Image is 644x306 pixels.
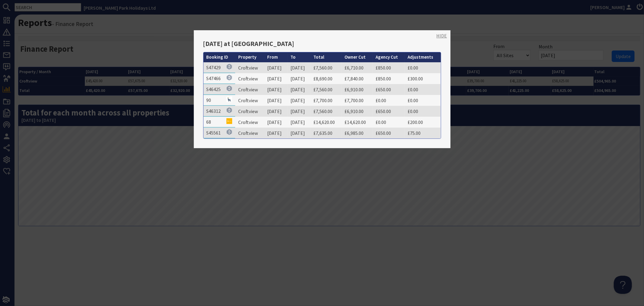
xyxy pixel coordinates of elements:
[226,118,232,124] img: Referer: Bing
[314,130,333,136] a: £7,635.00
[314,119,335,125] a: £14,620.00
[344,65,364,71] a: £6,710.00
[376,130,391,136] a: £650.00
[341,52,373,62] th: Owner Cut
[344,76,364,82] a: £7,840.00
[408,108,418,114] a: £0.00
[267,76,282,82] a: [DATE]
[344,86,364,93] a: £6,910.00
[290,86,305,93] a: [DATE]
[290,97,305,103] a: [DATE]
[311,52,342,62] th: Total
[226,75,232,80] img: Referer: Sleeps 12
[314,65,333,71] a: £7,560.00
[238,65,258,71] a: Croftview
[264,52,287,62] th: From
[344,130,364,136] a: £6,985.00
[290,130,305,136] a: [DATE]
[408,86,418,93] a: £0.00
[267,130,282,136] a: [DATE]
[376,119,386,125] a: £0.00
[290,119,305,125] a: [DATE]
[267,108,282,114] a: [DATE]
[290,65,305,71] a: [DATE]
[238,130,258,136] a: Croftview
[408,119,423,125] a: £200.00
[437,32,447,39] a: HIDE
[238,97,258,103] a: Croftview
[408,97,418,103] a: £0.00
[207,108,221,114] a: S46312
[238,86,258,93] a: Croftview
[408,65,418,71] a: £0.00
[287,52,311,62] th: To
[203,40,441,47] h3: [DATE] at [GEOGRAPHIC_DATA]
[267,86,282,93] a: [DATE]
[405,52,441,62] th: Adjustments
[376,65,391,71] a: £850.00
[408,130,421,136] a: £75.00
[314,76,333,82] a: £8,690.00
[207,86,221,92] a: S46425
[207,119,211,125] a: 68
[314,86,333,93] a: £7,560.00
[376,97,386,103] a: £0.00
[314,108,333,114] a: £7,560.00
[207,130,221,136] a: S45561
[238,119,258,125] a: Croftview
[408,76,423,82] a: £300.00
[290,76,305,82] a: [DATE]
[207,64,221,70] a: S47429
[238,108,258,114] a: Croftview
[207,75,221,81] a: S47466
[203,52,235,62] th: Booking ID
[235,52,264,62] th: Property
[267,119,282,125] a: [DATE]
[238,76,258,82] a: Croftview
[226,96,232,102] img: Referer: Hinton Park Holidays Ltd
[344,108,364,114] a: £6,910.00
[267,97,282,103] a: [DATE]
[376,86,391,93] a: £650.00
[226,129,232,135] img: Referer: Sleeps 12
[226,107,232,113] img: Referer: Sleeps 12
[344,97,364,103] a: £7,700.00
[226,64,232,70] img: Referer: Sleeps 12
[207,97,211,103] a: 90
[267,65,282,71] a: [DATE]
[290,108,305,114] a: [DATE]
[376,108,391,114] a: £650.00
[376,76,391,82] a: £850.00
[373,52,405,62] th: Agency Cut
[314,97,333,103] a: £7,700.00
[344,119,366,125] a: £14,620.00
[226,86,232,91] img: Referer: Sleeps 12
